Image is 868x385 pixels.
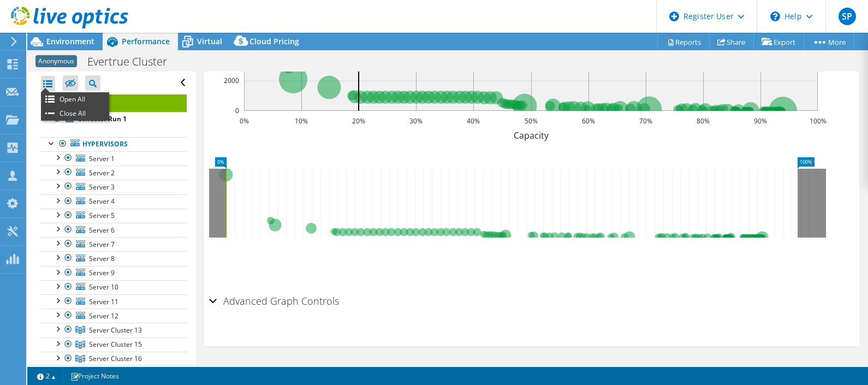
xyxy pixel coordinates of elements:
[41,337,187,352] a: Server Cluster 15
[89,325,142,335] span: Server Cluster 13
[41,323,187,337] a: Server Cluster 13
[89,354,142,363] span: Server Cluster 16
[89,254,115,263] span: Server 8
[41,92,109,106] li: Open All
[639,116,652,126] text: 70%
[41,209,187,223] a: Server 5
[240,116,249,126] text: 0%
[89,226,115,235] span: Server 6
[525,116,538,126] text: 50%
[89,340,142,349] span: Server Cluster 15
[41,223,187,237] a: Server 6
[41,294,187,309] a: Server 11
[467,116,480,126] text: 40%
[89,168,115,177] span: Server 2
[582,116,595,126] text: 60%
[409,116,423,126] text: 30%
[514,129,549,141] text: Capacity
[41,237,187,251] a: Server 7
[89,240,115,249] span: Server 7
[209,290,339,312] h2: Advanced Graph Controls
[89,297,118,306] span: Server 11
[810,116,827,126] text: 100%
[753,33,804,50] a: Export
[82,56,184,68] h1: Evertrue Cluster
[41,151,187,165] a: Server 1
[41,94,187,112] a: Project
[804,33,854,50] a: More
[41,266,187,280] a: Server 9
[197,36,222,46] span: Virtual
[89,197,115,206] span: Server 4
[89,154,115,163] span: Server 1
[89,211,115,220] span: Server 5
[839,8,856,25] span: SP
[235,106,239,115] text: 0
[41,180,187,194] a: Server 3
[122,36,170,46] span: Performance
[41,352,187,366] a: Server Cluster 16
[41,309,187,323] a: Server 12
[41,165,187,180] a: Server 2
[89,282,118,292] span: Server 10
[41,112,187,126] a: Collector Run 1
[41,280,187,294] a: Server 10
[89,268,115,277] span: Server 9
[41,194,187,209] a: Server 4
[63,369,127,383] a: Project Notes
[41,137,187,151] a: Hypervisors
[249,36,299,46] span: Cloud Pricing
[89,311,118,321] span: Server 12
[352,116,365,126] text: 20%
[46,36,94,46] span: Environment
[657,33,710,50] a: Reports
[709,33,754,50] a: Share
[41,251,187,265] a: Server 8
[224,76,239,85] text: 2000
[697,116,710,126] text: 80%
[29,369,63,383] a: 2
[89,182,115,192] span: Server 3
[295,116,308,126] text: 10%
[35,55,77,67] span: Anonymous
[41,106,109,121] li: Close All
[770,11,780,21] svg: \n
[754,116,767,126] text: 90%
